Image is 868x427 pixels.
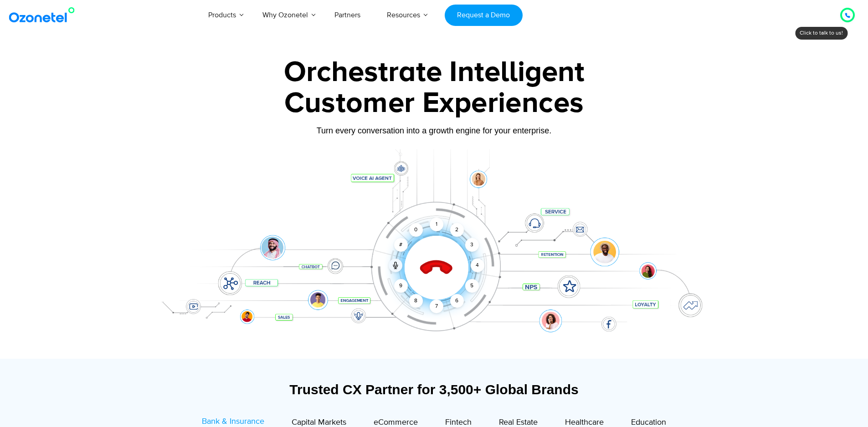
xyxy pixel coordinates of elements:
[409,223,423,237] div: 0
[149,126,719,136] div: Turn every conversation into a growth engine for your enterprise.
[465,238,478,252] div: 3
[202,417,264,427] span: Bank & Insurance
[409,294,423,308] div: 8
[450,294,464,308] div: 6
[154,381,714,397] div: Trusted CX Partner for 3,500+ Global Brands
[465,279,478,293] div: 5
[430,218,443,231] div: 1
[149,81,719,125] div: Customer Experiences
[430,300,443,313] div: 7
[149,58,719,87] div: Orchestrate Intelligent
[445,5,523,26] a: Request a Demo
[471,259,484,272] div: 4
[394,279,408,293] div: 9
[450,223,464,237] div: 2
[394,238,408,252] div: #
